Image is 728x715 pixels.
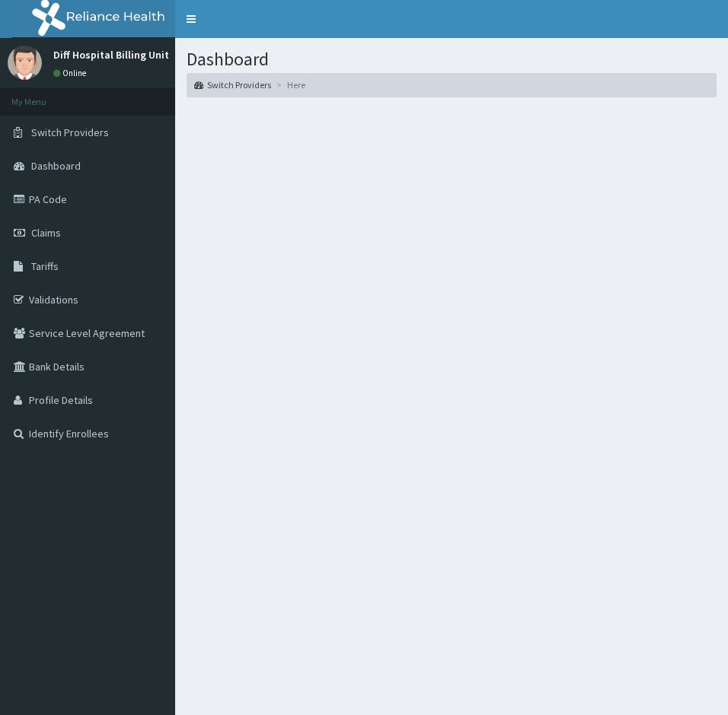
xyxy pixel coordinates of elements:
[273,78,305,91] li: Here
[8,46,42,80] img: User Image
[31,159,81,173] span: Dashboard
[194,78,271,91] a: Switch Providers
[31,126,109,139] span: Switch Providers
[53,68,90,78] a: Online
[31,226,61,240] span: Claims
[187,49,717,69] h1: Dashboard
[31,259,59,273] span: Tariffs
[53,49,169,60] p: Diff Hospital Billing Unit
